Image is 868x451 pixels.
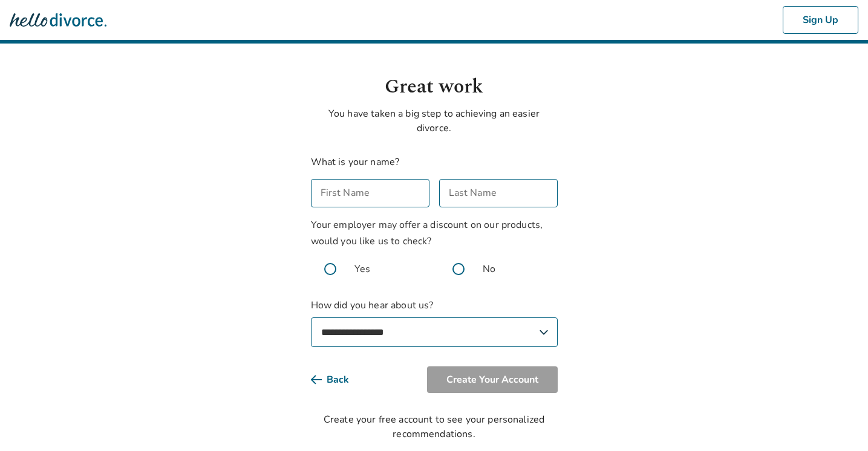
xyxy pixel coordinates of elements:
button: Back [311,366,368,393]
img: Hello Divorce Logo [10,8,106,32]
select: How did you hear about us? [311,317,558,347]
label: How did you hear about us? [311,298,558,347]
div: Create your free account to see your personalized recommendations. [311,412,558,441]
span: Yes [354,262,370,276]
iframe: Chat Widget [808,393,868,451]
span: Your employer may offer a discount on our products, would you like us to check? [311,218,543,248]
button: Create Your Account [427,366,558,393]
button: Sign Up [783,6,858,34]
span: No [483,262,495,276]
h1: Great work [311,73,558,102]
p: You have taken a big step to achieving an easier divorce. [311,106,558,135]
label: What is your name? [311,155,400,169]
